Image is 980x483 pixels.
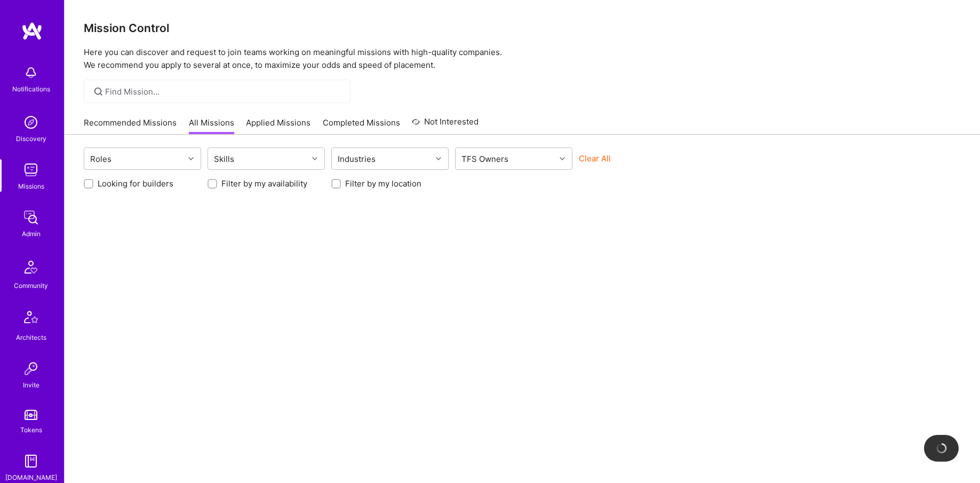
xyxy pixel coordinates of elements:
img: Architects [18,306,44,332]
div: Admin [22,228,41,239]
a: Recommended Missions [84,117,177,135]
div: Skills [211,151,237,167]
div: Invite [23,379,39,391]
div: Community [14,280,48,291]
img: guide book [20,450,42,472]
label: Looking for builders [98,178,173,189]
i: icon SearchGrey [92,85,105,98]
img: Invite [20,358,42,379]
a: All Missions [189,117,234,135]
p: Here you can discover and request to join teams working on meaningful missions with high-quality ... [84,46,961,72]
h3: Mission Control [84,21,961,35]
img: tokens [25,410,37,420]
button: Clear All [579,153,611,164]
img: discovery [20,112,42,133]
img: logo [21,21,43,41]
div: Roles [87,151,114,167]
a: Applied Missions [246,117,310,135]
img: loading [934,441,949,456]
img: bell [20,62,42,83]
label: Filter by my availability [221,178,307,189]
input: Find Mission... [105,86,342,97]
img: admin teamwork [20,207,42,228]
i: icon Chevron [436,156,441,161]
div: Tokens [20,424,42,435]
i: icon Chevron [188,156,194,161]
i: icon Chevron [560,156,565,161]
label: Filter by my location [345,178,421,189]
div: TFS Owners [459,151,511,167]
div: Missions [18,181,44,192]
a: Not Interested [412,115,479,135]
div: Architects [16,332,46,343]
img: teamwork [20,159,42,181]
div: Discovery [16,133,46,144]
a: Completed Missions [323,117,400,135]
div: Industries [335,151,378,167]
div: [DOMAIN_NAME] [5,472,57,483]
img: Community [18,254,44,280]
div: Notifications [12,83,50,95]
i: icon Chevron [312,156,317,161]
